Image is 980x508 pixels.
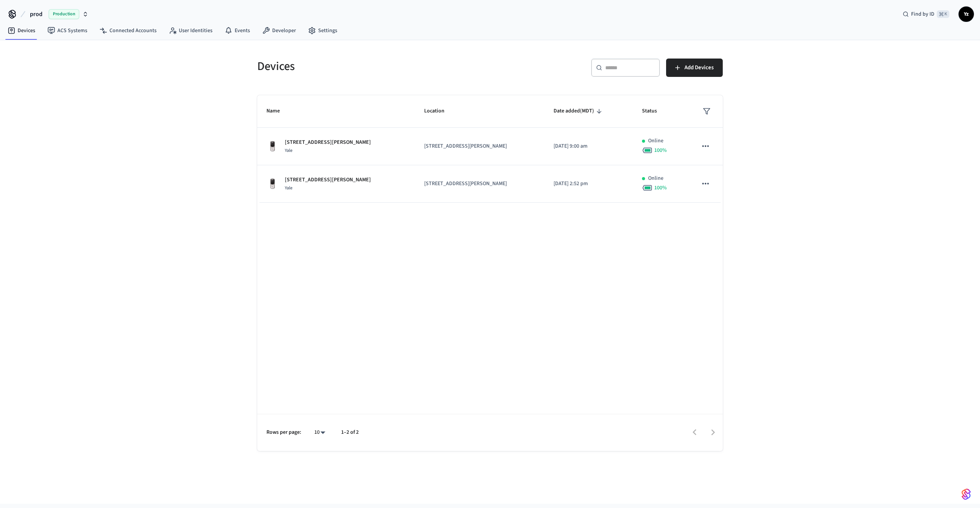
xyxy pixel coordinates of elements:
[257,59,485,74] h5: Devices
[424,180,536,188] p: [STREET_ADDRESS][PERSON_NAME]
[256,24,302,37] a: Developer
[285,176,371,184] p: [STREET_ADDRESS][PERSON_NAME]
[266,428,301,436] p: Rows per page:
[648,174,663,182] p: Online
[424,142,536,150] p: [STREET_ADDRESS][PERSON_NAME]
[2,24,41,37] a: Devices
[554,142,624,150] p: [DATE] 9:00 am
[911,10,934,18] span: Find by ID
[266,105,290,117] span: Name
[654,147,667,154] span: 100 %
[30,10,42,19] span: prod
[266,178,279,190] img: Yale Assure Touchscreen Wifi Smart Lock, Satin Nickel, Front
[424,105,454,117] span: Location
[554,105,604,117] span: Date added(MDT)
[642,105,667,117] span: Status
[285,185,292,191] span: Yale
[93,24,163,37] a: Connected Accounts
[897,7,955,21] div: Find by ID⌘ K
[962,488,971,500] img: SeamLogoGradient.69752ec5.svg
[41,24,93,37] a: ACS Systems
[684,63,714,73] span: Add Devices
[266,140,279,153] img: Yale Assure Touchscreen Wifi Smart Lock, Satin Nickel, Front
[257,95,723,203] table: sticky table
[310,427,329,438] div: 10
[666,59,723,77] button: Add Devices
[554,180,624,188] p: [DATE] 2:52 pm
[49,9,79,19] span: Production
[285,147,292,154] span: Yale
[341,428,359,436] p: 1–2 of 2
[163,24,219,37] a: User Identities
[959,7,974,22] button: Yz
[302,24,343,37] a: Settings
[959,7,973,21] span: Yz
[654,184,667,192] span: 100 %
[937,10,949,18] span: ⌘ K
[219,24,256,37] a: Events
[285,138,371,147] p: [STREET_ADDRESS][PERSON_NAME]
[648,137,663,145] p: Online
